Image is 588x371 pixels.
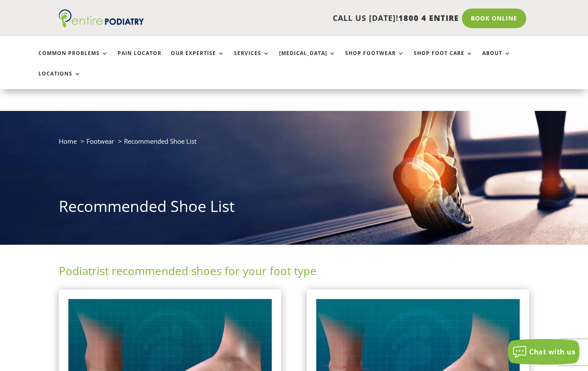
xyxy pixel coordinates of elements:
p: CALL US [DATE]! [166,13,459,24]
span: 1800 4 ENTIRE [398,13,459,23]
a: Footwear [86,137,114,145]
h2: Podiatrist recommended shoes for your foot type [59,263,529,283]
a: Shop Footwear [345,50,404,69]
a: Common Problems [38,50,108,69]
a: Services [234,50,270,69]
a: Locations [38,71,81,89]
img: logo (1) [59,9,144,27]
h1: Recommended Shoe List [59,196,529,221]
a: About [482,50,511,69]
nav: breadcrumb [59,136,529,153]
a: Shop Foot Care [414,50,473,69]
a: Home [59,137,77,145]
a: Entire Podiatry [59,20,144,29]
a: Pain Locator [118,50,161,69]
a: [MEDICAL_DATA] [279,50,336,69]
button: Chat with us [508,339,579,365]
span: Recommended Shoe List [124,137,196,145]
span: Chat with us [529,347,575,357]
a: Our Expertise [171,50,225,69]
a: Book Online [462,9,526,28]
